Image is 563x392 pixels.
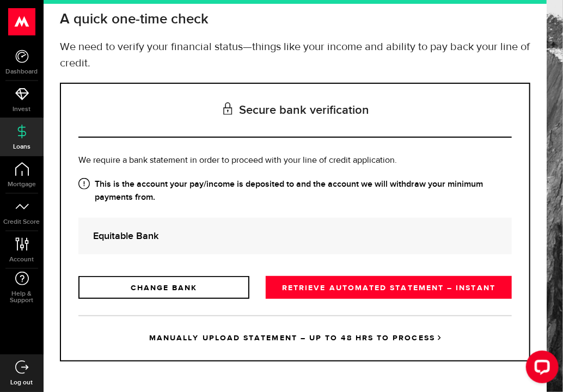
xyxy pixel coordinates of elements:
[93,229,497,243] strong: Equitable Bank
[78,276,249,299] a: CHANGE BANK
[78,178,512,204] strong: This is the account your pay/income is deposited to and the account we will withdraw your minimum...
[78,156,397,165] span: We require a bank statement in order to proceed with your line of credit application.
[60,39,530,72] p: We need to verify your financial status—things like your income and ability to pay back your line...
[60,10,530,28] h2: A quick one-time check
[266,276,512,299] a: RETRIEVE AUTOMATED STATEMENT – INSTANT
[78,84,512,138] h3: Secure bank verification
[517,346,563,392] iframe: LiveChat chat widget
